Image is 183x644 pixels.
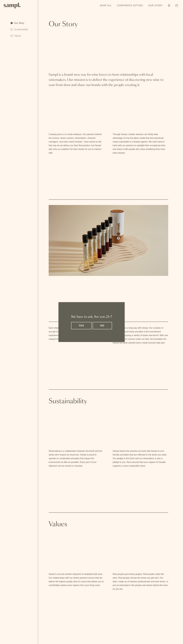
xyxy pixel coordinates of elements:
[71,322,92,329] button: Yes
[11,28,28,31] a: Sustainability
[147,3,164,8] a: Our Story
[11,21,28,25] a: Our Story
[99,3,113,8] a: Shop All
[11,34,28,38] a: Values
[4,3,21,8] img: Sampl logo
[116,3,144,8] a: Corporate Gifting
[93,322,112,329] button: No
[71,315,112,319] h2: We have to ask. Are you 21+?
